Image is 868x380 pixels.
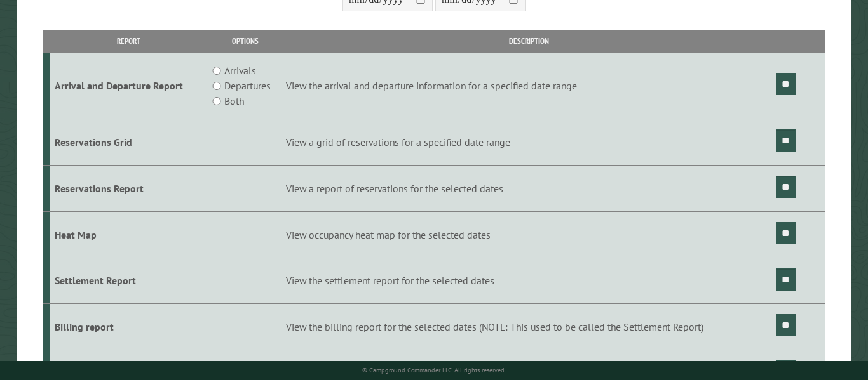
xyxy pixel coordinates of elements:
[283,165,773,211] td: View a report of reservations for the selected dates
[207,30,283,52] th: Options
[50,211,207,258] td: Heat Map
[50,304,207,350] td: Billing report
[283,211,773,258] td: View occupancy heat map for the selected dates
[50,30,207,52] th: Report
[283,119,773,166] td: View a grid of reservations for a specified date range
[283,258,773,304] td: View the settlement report for the selected dates
[50,53,207,119] td: Arrival and Departure Report
[362,366,506,374] small: © Campground Commander LLC. All rights reserved.
[224,63,256,78] label: Arrivals
[224,93,244,108] label: Both
[283,30,773,52] th: Description
[283,53,773,119] td: View the arrival and departure information for a specified date range
[224,78,271,93] label: Departures
[50,119,207,166] td: Reservations Grid
[283,304,773,350] td: View the billing report for the selected dates (NOTE: This used to be called the Settlement Report)
[50,258,207,304] td: Settlement Report
[50,165,207,211] td: Reservations Report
